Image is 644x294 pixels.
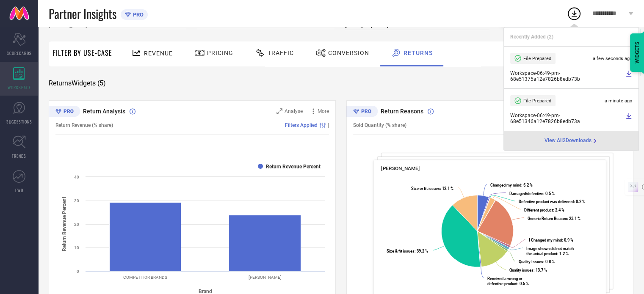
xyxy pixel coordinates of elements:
[544,137,598,144] div: Open download page
[411,186,440,191] tspan: Size or fit issues
[381,108,423,115] span: Return Reasons
[353,122,406,128] span: Sold Quantity (% share)
[74,222,79,227] text: 20
[61,197,67,251] tspan: Return Revenue Percent
[404,49,433,56] span: Returns
[605,98,632,104] span: a minute ago
[524,208,553,212] tspan: Different product
[544,137,591,144] span: View All 2 Downloads
[593,56,632,61] span: a few seconds ago
[74,245,79,250] text: 10
[529,238,562,242] tspan: I Changed my mind
[49,79,106,88] span: Returns Widgets ( 5 )
[266,164,321,170] text: Return Revenue Percent
[523,98,551,104] span: File Prepared
[53,48,112,58] span: Filter By Use-Case
[387,249,428,253] text: : 39.2 %
[519,199,574,204] tspan: Defective product was delivered
[74,198,79,203] text: 30
[411,186,453,191] text: : 12.1 %
[510,113,623,124] span: Workspace - 06:49-pm - 68e51346a12e7826b8edb73a
[144,50,173,57] span: Revenue
[268,49,294,56] span: Traffic
[276,108,282,114] svg: Zoom
[15,187,23,193] span: FWD
[249,275,282,280] text: [PERSON_NAME]
[528,216,567,221] tspan: Generic Return Reason
[509,268,547,272] text: : 13.7 %
[509,191,555,196] text: : 0.5 %
[131,11,144,18] span: PRO
[544,137,598,144] a: View All2Downloads
[346,106,378,118] div: Premium
[285,108,303,114] span: Analyse
[526,246,574,256] text: : 1.2 %
[526,246,574,256] tspan: Image shown did not match the actual product
[328,122,329,128] span: |
[524,208,564,212] text: : 2.4 %
[6,118,32,125] span: SUGGESTIONS
[528,216,580,221] text: : 23.1 %
[12,153,26,159] span: TRENDS
[285,122,318,128] span: Filters Applied
[567,6,582,21] div: Open download list
[49,106,80,118] div: Premium
[625,113,632,124] a: Download
[49,5,116,22] span: Partner Insights
[519,259,543,264] tspan: Quality Issues
[487,276,529,286] text: : 0.5 %
[77,269,79,274] text: 0
[490,183,521,187] tspan: Changed my mind
[387,249,415,253] tspan: Size & fit issues
[523,56,551,61] span: File Prepared
[381,165,420,171] span: [PERSON_NAME]
[328,49,369,56] span: Conversion
[74,175,79,179] text: 40
[625,70,632,82] a: Download
[490,183,533,187] text: : 5.2 %
[83,108,125,115] span: Return Analysis
[55,122,113,128] span: Return Revenue (% share)
[318,108,329,114] span: More
[510,70,623,82] span: Workspace - 06:49-pm - 68e51375a12e7826b8edb73b
[207,49,233,56] span: Pricing
[7,50,32,56] span: SCORECARDS
[510,34,553,40] span: Recently Added ( 2 )
[529,238,573,242] text: : 0.9 %
[8,84,31,91] span: WORKSPACE
[519,199,585,204] text: : 0.2 %
[519,259,555,264] text: : 0.8 %
[509,268,533,272] tspan: Quality issues
[509,191,543,196] tspan: Damaged/defective
[123,275,167,280] text: COMPETITOR BRANDS
[487,276,522,286] tspan: Received a wrong or defective product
